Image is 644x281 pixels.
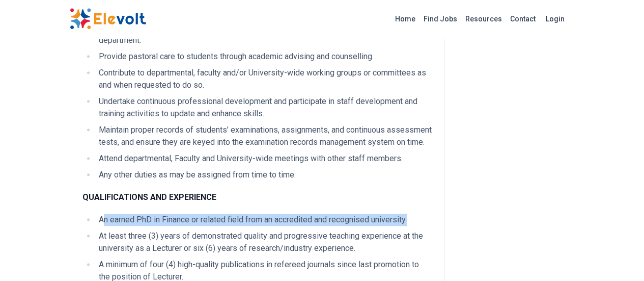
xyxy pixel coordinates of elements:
[506,11,540,27] a: Contact
[593,232,644,281] iframe: Chat Widget
[461,11,506,27] a: Resources
[70,8,146,30] img: Elevolt
[96,67,432,91] li: Contribute to departmental, faculty and/or University-wide working groups or committees as and wh...
[96,50,432,63] li: Provide pastoral care to students through academic advising and counselling.
[96,95,432,120] li: Undertake continuous professional development and participate in staff development and training a...
[96,152,432,165] li: Attend departmental, Faculty and University-wide meetings with other staff members.
[96,230,432,254] li: At least three (3) years of demonstrated quality and progressive teaching experience at the unive...
[419,11,461,27] a: Find Jobs
[96,169,432,181] li: Any other duties as may be assigned from time to time.
[540,9,571,29] a: Login
[96,124,432,148] li: Maintain proper records of students’ examinations, assignments, and continuous assessment tests, ...
[391,11,419,27] a: Home
[82,192,216,202] strong: QUALIFICATIONS AND EXPERIENCE
[96,214,432,226] li: An earned PhD in Finance or related field from an accredited and recognised university.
